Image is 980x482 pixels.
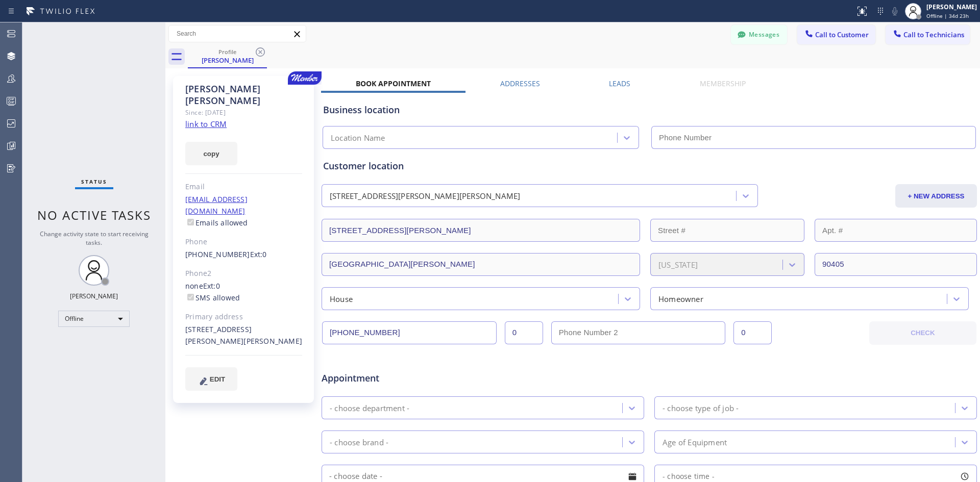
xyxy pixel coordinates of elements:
span: Call to Customer [815,30,869,39]
div: Primary address [185,311,302,323]
div: [STREET_ADDRESS][PERSON_NAME][PERSON_NAME] [185,324,302,347]
div: [STREET_ADDRESS][PERSON_NAME][PERSON_NAME] [330,190,520,202]
input: SMS allowed [187,294,194,300]
label: Leads [609,79,630,88]
div: [PERSON_NAME] [189,56,266,65]
div: Email [185,181,302,193]
div: - choose department - [330,402,409,414]
span: Change activity state to start receiving tasks. [40,230,149,247]
input: Ext. [505,321,543,344]
input: City [322,253,640,276]
span: Ext: 0 [203,281,220,291]
div: House [330,293,353,305]
input: Apt. # [815,219,977,242]
span: - choose time - [663,471,715,481]
div: Age of Equipment [663,436,727,448]
input: ZIP [815,253,977,276]
div: - choose type of job - [663,402,739,414]
span: Offline | 34d 23h [926,12,969,19]
span: Appointment [322,371,538,385]
button: copy [185,142,237,165]
a: link to CRM [185,119,227,129]
div: [PERSON_NAME] [PERSON_NAME] [185,83,302,107]
div: Profile [189,48,266,56]
input: Street # [650,219,804,242]
button: CHECK [869,321,976,345]
button: + NEW ADDRESS [895,184,977,208]
input: Phone Number [651,126,976,149]
button: Call to Customer [797,25,875,44]
div: Homeowner [658,293,703,305]
input: Phone Number [322,321,497,344]
label: Emails allowed [185,218,248,227]
button: EDIT [185,367,237,391]
div: Phone2 [185,268,302,280]
input: Emails allowed [187,219,194,225]
input: Search [169,26,306,42]
div: Location Name [331,132,385,144]
input: Ext. 2 [733,321,772,344]
a: [PHONE_NUMBER] [185,249,250,259]
div: Offline [58,311,130,327]
div: Customer location [323,159,975,173]
button: Mute [888,4,902,18]
span: Ext: 0 [250,249,267,259]
label: Addresses [500,79,540,88]
label: SMS allowed [185,293,240,302]
div: Business location [323,103,975,117]
div: - choose brand - [330,436,388,448]
div: Since: [DATE] [185,107,302,118]
label: Membership [700,79,746,88]
span: No active tasks [37,207,151,223]
div: none [185,281,302,304]
input: Address [322,219,640,242]
span: EDIT [210,375,225,383]
input: Phone Number 2 [551,321,726,344]
span: Status [81,178,107,185]
div: [PERSON_NAME] [70,292,118,300]
a: [EMAIL_ADDRESS][DOMAIN_NAME] [185,194,248,216]
div: Phone [185,236,302,248]
label: Book Appointment [356,79,431,88]
button: Messages [731,25,787,44]
span: Call to Technicians [903,30,964,39]
button: Call to Technicians [886,25,970,44]
div: [PERSON_NAME] [926,3,977,11]
div: Norman Kulla [189,45,266,67]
